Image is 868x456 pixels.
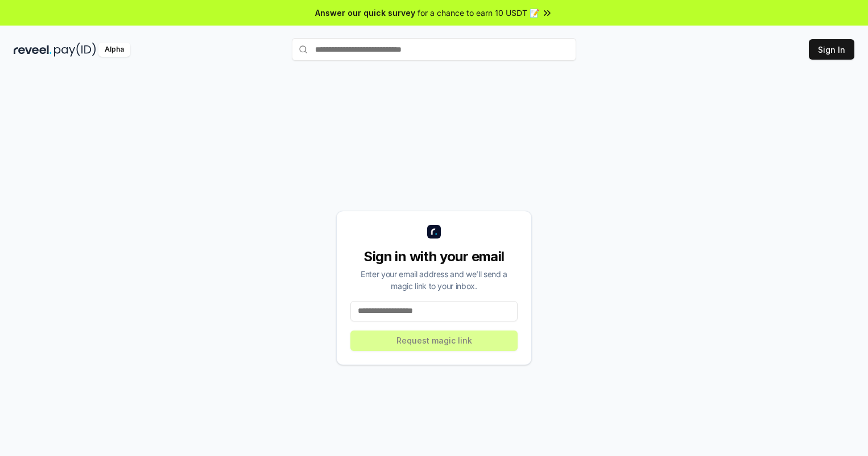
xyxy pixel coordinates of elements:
div: Alpha [98,43,130,57]
span: for a chance to earn 10 USDT 📝 [418,7,539,19]
span: Answer our quick survey [315,7,415,19]
img: pay_id [54,43,96,57]
div: Sign in with your email [350,248,518,266]
button: Sign In [809,39,854,60]
img: logo_small [427,225,441,239]
img: reveel_dark [14,43,52,57]
div: Enter your email address and we’ll send a magic link to your inbox. [350,268,518,292]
